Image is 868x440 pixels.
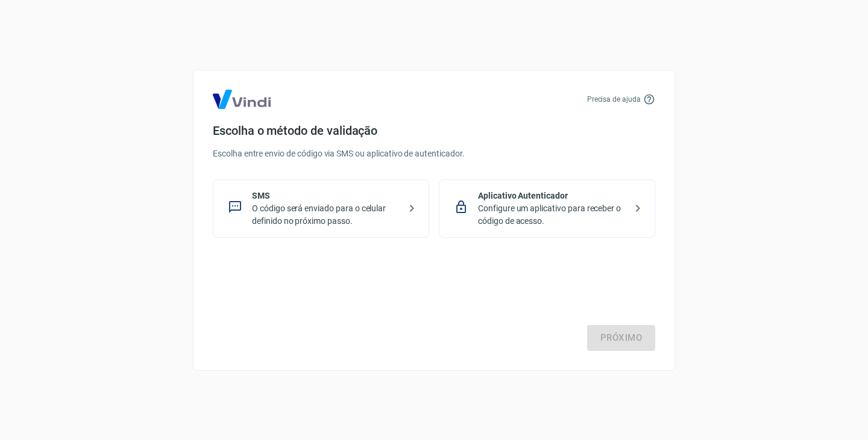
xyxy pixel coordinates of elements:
p: Precisa de ajuda [587,94,641,105]
div: SMSO código será enviado para o celular definido no próximo passo. [213,179,429,238]
h4: Escolha o método de validação [213,123,655,138]
p: Escolha entre envio de código via SMS ou aplicativo de autenticador. [213,147,655,160]
p: Aplicativo Autenticador [478,190,626,202]
p: SMS [252,190,400,202]
p: O código será enviado para o celular definido no próximo passo. [252,202,400,228]
img: Logo Vind [213,90,271,109]
p: Configure um aplicativo para receber o código de acesso. [478,202,626,228]
div: Aplicativo AutenticadorConfigure um aplicativo para receber o código de acesso. [439,179,655,238]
